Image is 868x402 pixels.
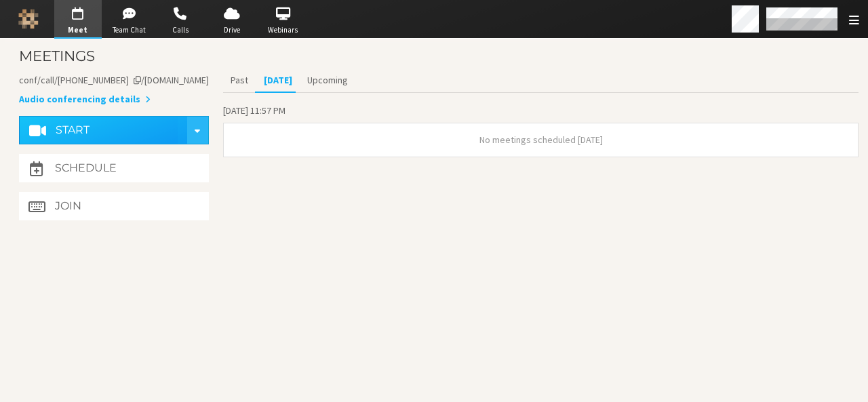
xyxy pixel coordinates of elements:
span: Webinars [259,24,307,36]
iframe: Chat [834,367,858,393]
img: Iotum [18,9,39,29]
button: Start [29,116,178,144]
section: Today's Meetings [223,102,859,166]
span: [DATE] 11:57 PM [223,104,285,117]
button: [DATE] [256,68,299,92]
div: Start conference options [190,121,205,140]
span: Copy my meeting room link [19,74,209,86]
button: Copy my meeting room linkCopy my meeting room link [19,73,209,87]
button: Join [19,192,209,220]
button: Audio conferencing details [19,92,151,106]
h4: Schedule [55,163,117,174]
button: Past [223,68,256,92]
h4: Start [56,125,90,136]
h3: Meetings [19,48,859,64]
span: Meet [54,24,102,36]
span: Calls [157,24,204,36]
span: No meetings scheduled [DATE] [479,134,603,146]
button: Schedule [19,154,209,182]
h4: Join [55,201,81,212]
span: Team Chat [105,24,153,36]
button: Upcoming [300,68,355,92]
section: Account details [19,73,209,106]
span: Drive [208,24,256,36]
